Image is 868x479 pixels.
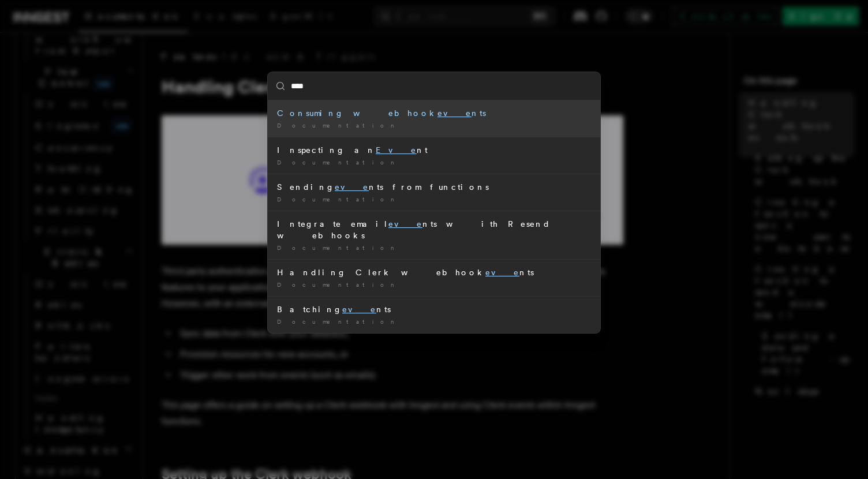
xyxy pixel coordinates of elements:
mark: Eve [376,145,417,155]
div: Consuming webhook nts [277,107,591,119]
mark: eve [437,108,472,118]
div: Handling Clerk webhook nts [277,267,591,278]
span: Documentation [277,159,399,166]
div: Inspecting an nt [277,144,591,156]
span: Documentation [277,244,399,251]
mark: eve [342,305,376,314]
div: Sending nts from functions [277,181,591,193]
div: Integrate email nts with Resend webhooks [277,218,591,241]
span: Documentation [277,122,399,129]
mark: eve [335,182,369,192]
span: Documentation [277,196,399,203]
mark: eve [388,219,422,229]
span: Documentation [277,318,399,325]
span: Documentation [277,281,399,288]
mark: eve [485,268,519,277]
div: Batching nts [277,304,591,315]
